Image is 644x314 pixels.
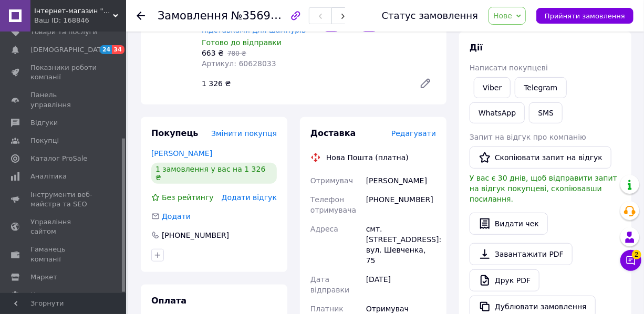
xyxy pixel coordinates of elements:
[30,45,108,55] span: [DEMOGRAPHIC_DATA]
[470,64,548,72] span: Написати покупцеві
[198,76,411,91] div: 1 326 ₴
[310,195,356,214] span: Телефон отримувача
[536,8,633,24] button: Прийняти замовлення
[310,176,353,185] span: Отримувач
[364,190,438,219] div: [PHONE_NUMBER]
[112,45,124,54] span: 34
[30,136,59,145] span: Покупці
[470,174,617,203] span: У вас є 30 днів, щоб відправити запит на відгук покупцеві, скопіювавши посилання.
[415,73,436,94] a: Редагувати
[382,11,479,21] div: Статус замовлення
[474,77,511,98] a: Viber
[470,43,483,53] span: Дії
[202,59,276,68] span: Артикул: 60628033
[470,102,525,123] a: WhatsApp
[30,63,97,82] span: Показники роботи компанії
[470,243,573,265] a: Завантажити PDF
[364,171,438,190] div: [PERSON_NAME]
[310,305,344,313] span: Платник
[30,290,84,300] span: Налаштування
[151,296,186,306] span: Оплата
[162,193,214,202] span: Без рейтингу
[151,163,277,184] div: 1 замовлення у вас на 1 326 ₴
[30,90,97,109] span: Панель управління
[470,133,586,141] span: Запит на відгук про компанію
[34,6,113,16] span: Інтернет-магазин "Шкурка"
[470,213,548,235] button: Видати чек
[202,38,282,47] span: Готово до відправки
[151,128,199,138] span: Покупець
[158,9,228,22] span: Замовлення
[30,190,97,209] span: Інструменти веб-майстра та SEO
[620,250,641,271] button: Чат з покупцем2
[310,128,356,138] span: Доставка
[324,152,411,163] div: Нова Пошта (платна)
[30,273,57,282] span: Маркет
[632,250,641,259] span: 2
[30,154,87,163] span: Каталог ProSale
[30,172,67,181] span: Аналітика
[470,146,611,169] button: Скопіювати запит на відгук
[529,102,563,123] button: SMS
[470,269,539,291] a: Друк PDF
[202,49,224,57] span: 663 ₴
[310,275,349,294] span: Дата відправки
[211,129,277,138] span: Змінити покупця
[222,193,277,202] span: Додати відгук
[545,12,625,20] span: Прийняти замовлення
[151,149,212,158] a: [PERSON_NAME]
[162,212,191,221] span: Додати
[391,129,436,138] span: Редагувати
[100,45,112,54] span: 24
[227,50,246,57] span: 780 ₴
[137,11,145,21] div: Повернутися назад
[30,118,58,128] span: Відгуки
[310,225,338,233] span: Адреса
[493,12,512,20] span: Нове
[34,16,126,25] div: Ваш ID: 168846
[231,9,306,22] span: №356906569
[364,270,438,299] div: [DATE]
[30,217,97,236] span: Управління сайтом
[161,230,230,240] div: [PHONE_NUMBER]
[30,245,97,264] span: Гаманець компанії
[30,27,97,37] span: Товари та послуги
[364,219,438,270] div: смт. [STREET_ADDRESS]: вул. Шевченка, 75
[515,77,566,98] a: Telegram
